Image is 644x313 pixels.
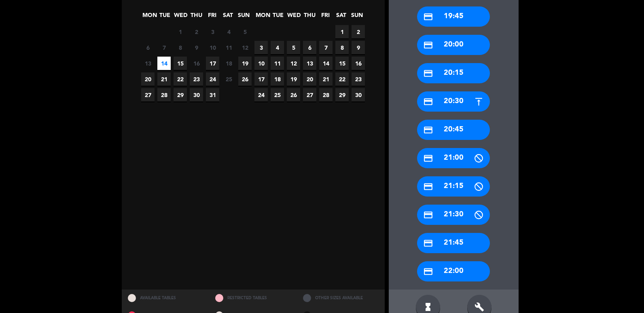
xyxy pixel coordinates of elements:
span: 24 [206,72,219,86]
span: TUE [158,11,172,24]
i: credit_card [423,97,433,107]
span: 20 [303,72,316,86]
span: 10 [206,41,219,54]
span: 2 [352,25,365,38]
span: 30 [352,88,365,102]
span: 7 [157,41,171,54]
span: WED [174,11,187,24]
span: FRI [205,11,219,24]
span: 11 [271,57,284,70]
span: 20 [141,72,155,86]
span: SUN [237,11,250,24]
span: 17 [254,72,268,86]
span: SUN [350,11,364,24]
span: 19 [287,72,300,86]
div: 22:00 [417,261,490,281]
span: 9 [190,41,203,54]
div: 20:00 [417,35,490,55]
span: 7 [319,41,333,54]
span: 8 [174,41,187,54]
span: 18 [271,72,284,86]
i: credit_card [423,68,433,78]
span: 16 [352,57,365,70]
i: credit_card [423,266,433,277]
i: hourglass_full [423,302,433,312]
i: credit_card [423,182,433,192]
div: 21:15 [417,176,490,197]
i: credit_card [423,210,433,220]
span: 18 [222,57,235,70]
span: 24 [254,88,268,102]
span: 19 [238,57,252,70]
span: 28 [157,88,171,102]
span: THU [303,11,316,24]
div: OTHER SIZES AVAILABLE [297,290,385,307]
span: 13 [141,57,155,70]
span: 31 [206,88,219,102]
span: 22 [174,72,187,86]
span: TUE [271,11,285,24]
span: 1 [174,25,187,38]
span: 27 [141,88,155,102]
span: 14 [319,57,333,70]
span: 30 [190,88,203,102]
i: credit_card [423,153,433,163]
span: 10 [254,57,268,70]
span: SAT [221,11,235,24]
span: 26 [238,72,252,86]
span: THU [190,11,203,24]
span: 28 [319,88,333,102]
span: 26 [287,88,300,102]
span: FRI [319,11,332,24]
div: 20:30 [417,91,490,112]
span: MON [142,11,156,24]
span: 23 [190,72,203,86]
span: 6 [141,41,155,54]
span: 17 [206,57,219,70]
div: AVAILABLE TABLES [122,290,210,307]
i: credit_card [423,238,433,248]
span: 6 [303,41,316,54]
div: 21:00 [417,148,490,168]
span: 29 [174,88,187,102]
span: 27 [303,88,316,102]
span: 5 [238,25,252,38]
i: build [475,302,484,312]
span: 2 [190,25,203,38]
span: 12 [287,57,300,70]
span: 1 [335,25,349,38]
span: 16 [190,57,203,70]
div: 20:15 [417,63,490,83]
span: 12 [238,41,252,54]
span: 11 [222,41,235,54]
div: 20:45 [417,120,490,140]
span: 9 [352,41,365,54]
span: 25 [271,88,284,102]
div: 21:45 [417,233,490,253]
span: 15 [335,57,349,70]
span: 4 [222,25,235,38]
span: 21 [319,72,333,86]
i: credit_card [423,40,433,50]
div: RESTRICTED TABLES [209,290,297,307]
span: SAT [335,11,348,24]
div: 21:30 [417,205,490,225]
span: 29 [335,88,349,102]
span: 3 [206,25,219,38]
span: 8 [335,41,349,54]
span: 4 [271,41,284,54]
i: credit_card [423,12,433,22]
span: WED [287,11,301,24]
span: 13 [303,57,316,70]
span: 25 [222,72,235,86]
span: 3 [254,41,268,54]
span: MON [256,11,269,24]
span: 23 [352,72,365,86]
div: 19:45 [417,6,490,27]
i: credit_card [423,125,433,135]
span: 15 [174,57,187,70]
span: 22 [335,72,349,86]
span: 14 [157,57,171,70]
span: 5 [287,41,300,54]
span: 21 [157,72,171,86]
